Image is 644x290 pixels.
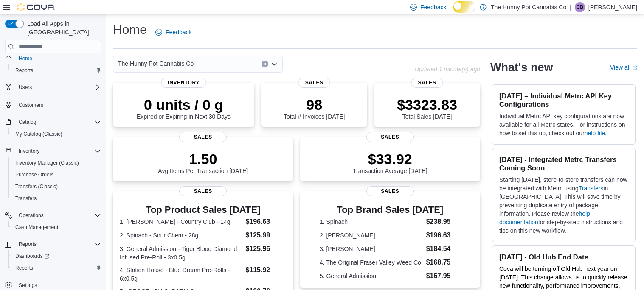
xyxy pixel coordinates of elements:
dt: 4. Station House - Blue Dream Pre-Rolls - 6x0.5g [120,266,242,283]
img: Cova [17,3,55,11]
span: Cash Management [12,222,101,232]
a: Dashboards [12,251,53,261]
span: Reports [19,241,37,248]
h3: [DATE] - Integrated Metrc Transfers Coming Soon [499,155,628,172]
button: My Catalog (Classic) [8,128,104,140]
a: Feedback [152,24,195,41]
button: Purchase Orders [8,169,104,181]
a: Inventory Manager (Classic) [12,158,82,168]
p: Individual Metrc API key configurations are now available for all Metrc states. For instructions ... [499,112,628,137]
h3: [DATE] - Old Hub End Date [499,253,628,261]
span: Users [19,84,32,91]
div: Total # Invoices [DATE] [284,96,345,120]
input: Dark Mode [453,1,475,12]
button: Transfers (Classic) [8,181,104,192]
div: Total Sales [DATE] [397,96,457,120]
span: Catalog [19,119,36,125]
span: Sales [179,186,227,196]
dt: 1. Spinach [320,217,423,226]
span: Transfers (Classic) [15,183,58,190]
span: Dark Mode [453,13,454,13]
button: Reports [2,238,104,250]
button: Inventory [2,145,104,157]
dd: $196.63 [426,230,461,240]
p: $33.92 [353,151,427,167]
p: 1.50 [158,151,248,167]
button: Transfers [8,192,104,204]
button: Operations [15,210,47,220]
button: Inventory [15,146,43,156]
a: Home [15,53,36,64]
span: Operations [15,210,101,220]
span: Sales [366,132,414,142]
div: Expired or Expiring in Next 30 Days [137,96,231,120]
span: Purchase Orders [12,170,101,180]
span: Sales [411,78,443,88]
span: Customers [19,102,43,109]
a: Transfers (Classic) [12,181,61,192]
h3: Top Brand Sales [DATE] [320,205,461,215]
a: Cash Management [12,222,62,232]
p: $3323.83 [397,96,457,113]
span: Feedback [420,3,446,11]
span: Sales [179,132,227,142]
div: Avg Items Per Transaction [DATE] [158,151,248,174]
p: 98 [284,96,345,113]
span: CB [577,2,584,12]
dt: 2. Spinach - Sour Chem - 28g [120,231,242,240]
a: My Catalog (Classic) [12,129,66,139]
p: [PERSON_NAME] [588,2,637,12]
div: Transaction Average [DATE] [353,151,427,174]
dd: $238.95 [426,217,461,227]
span: Feedback [166,28,191,36]
span: Dashboards [12,251,101,261]
dt: 1. [PERSON_NAME] - Country Club - 14g [120,217,242,226]
dt: 3. [PERSON_NAME] [320,245,423,253]
p: Updated 1 minute(s) ago [415,66,480,72]
span: Transfers [15,195,37,202]
button: Reports [8,262,104,274]
span: Inventory [15,146,101,156]
button: Catalog [2,116,104,128]
span: Inventory [19,148,39,154]
h1: Home [113,21,147,38]
button: Customers [2,98,104,111]
p: The Hunny Pot Cannabis Co [491,2,566,12]
button: Catalog [15,117,39,127]
button: Home [2,52,104,64]
span: Operations [19,212,44,219]
span: Reports [12,65,101,75]
span: Purchase Orders [15,171,54,178]
a: Reports [12,263,37,273]
p: Starting [DATE], store-to-store transfers can now be integrated with Metrc using in [GEOGRAPHIC_D... [499,176,628,235]
h3: [DATE] – Individual Metrc API Key Configurations [499,92,628,109]
span: Inventory Manager (Classic) [15,159,79,166]
a: Purchase Orders [12,170,57,180]
span: Inventory [161,78,206,88]
dd: $184.54 [426,244,461,254]
h3: Top Product Sales [DATE] [120,205,287,215]
p: 0 units / 0 g [137,96,231,113]
span: Reports [15,239,101,249]
span: Reports [12,263,101,273]
span: Sales [298,78,330,88]
span: Cash Management [15,224,58,231]
svg: External link [632,65,637,70]
span: Home [15,53,101,64]
a: Dashboards [8,250,104,262]
span: Catalog [15,117,101,127]
span: Reports [15,67,33,74]
a: View allExternal link [610,64,637,71]
span: Settings [19,282,37,289]
button: Open list of options [271,61,278,67]
span: Sales [366,186,414,196]
a: Reports [12,65,37,75]
span: Customers [15,99,101,110]
dd: $168.75 [426,257,461,268]
a: Transfers [579,185,604,192]
dd: $125.96 [245,244,286,254]
span: Reports [15,265,33,271]
span: Users [15,82,101,92]
a: help file [585,130,605,137]
button: Cash Management [8,221,104,233]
